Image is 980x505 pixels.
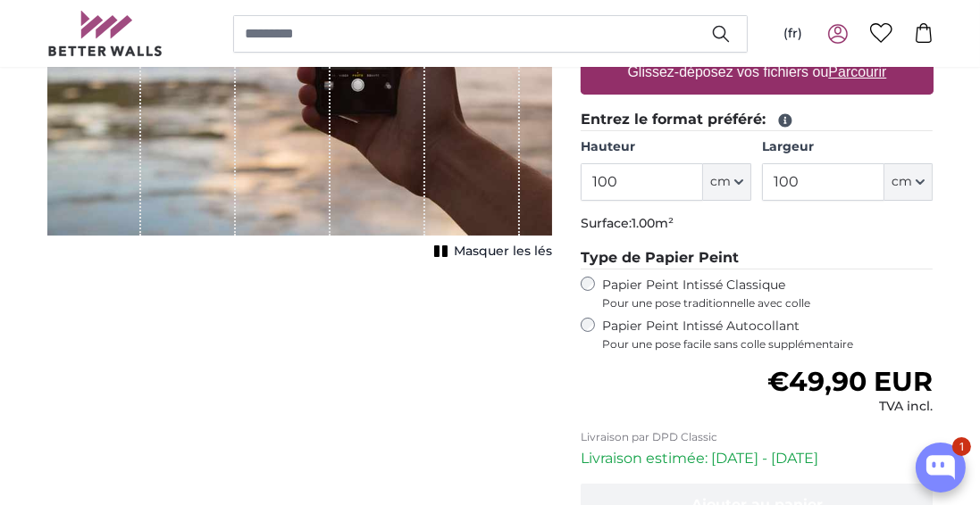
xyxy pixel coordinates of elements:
[581,247,934,269] legend: Type de Papier Peint
[767,398,933,416] div: TVA incl.
[602,318,934,352] label: Papier Peint Intissé Autocollant
[602,337,934,352] span: Pour une pose facile sans colle supplémentaire
[429,239,552,264] button: Masquer les lés
[916,443,966,493] button: Open chatbox
[632,215,674,231] span: 1.00m²
[767,365,933,398] span: €49,90 EUR
[602,296,934,310] span: Pour une pose traditionnelle avec colle
[581,430,934,444] p: Livraison par DPD Classic
[703,163,751,201] button: cm
[454,243,552,261] span: Masquer les lés
[581,109,934,131] legend: Entrez le format préféré:
[710,173,731,191] span: cm
[828,64,886,79] u: Parcourir
[762,138,933,156] label: Largeur
[581,215,934,233] p: Surface:
[769,18,817,50] button: (fr)
[602,277,934,310] label: Papier Peint Intissé Classique
[620,54,893,90] label: Glissez-déposez vos fichiers ou
[952,437,971,456] div: 1
[581,448,934,469] p: Livraison estimée: [DATE] - [DATE]
[892,173,912,191] span: cm
[581,138,751,156] label: Hauteur
[47,11,163,56] img: Betterwalls
[884,163,933,201] button: cm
